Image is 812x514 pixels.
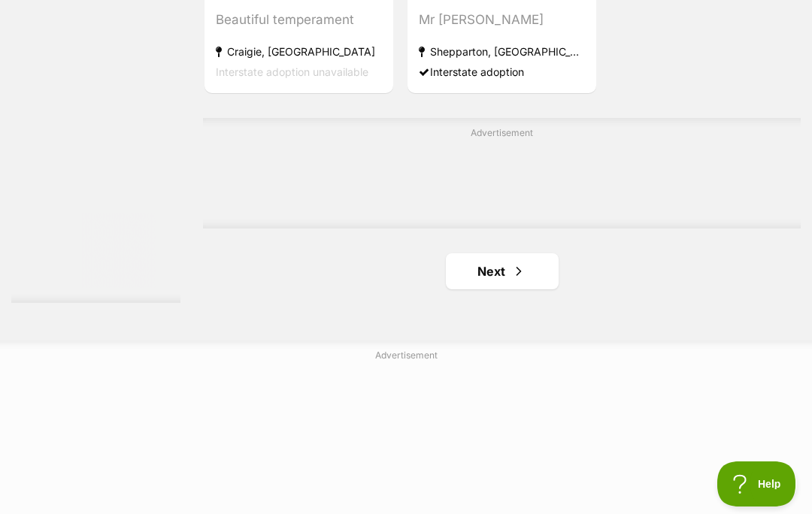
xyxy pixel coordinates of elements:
div: Mr [PERSON_NAME] [419,11,585,31]
div: Beautiful temperament [216,11,382,31]
nav: Pagination [203,253,801,289]
iframe: Help Scout Beacon - Open [717,461,797,506]
a: Next page [446,253,559,289]
div: Advertisement [203,118,801,228]
strong: Shepparton, [GEOGRAPHIC_DATA] [419,42,585,62]
span: Interstate adoption unavailable [216,66,368,79]
div: Interstate adoption [419,62,585,83]
strong: Craigie, [GEOGRAPHIC_DATA] [216,42,382,62]
iframe: Advertisement [229,146,776,213]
